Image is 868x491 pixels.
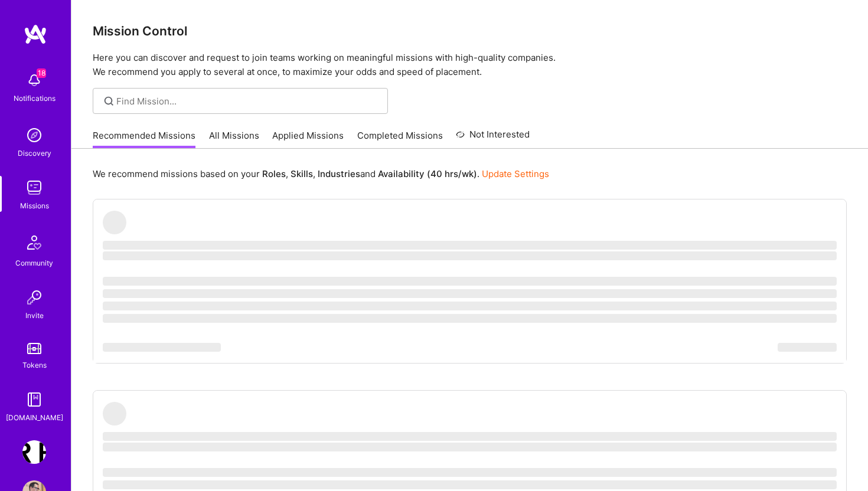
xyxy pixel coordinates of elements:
b: Skills [291,168,313,179]
div: Missions [20,199,49,212]
i: icon SearchGrey [102,94,116,108]
div: Invite [25,309,44,322]
img: guide book [22,388,46,411]
a: Recommended Missions [93,129,195,149]
img: Terr.ai: Building an Innovative Real Estate Platform [22,440,46,464]
p: Here you can discover and request to join teams working on meaningful missions with high-quality ... [93,51,847,79]
a: Completed Missions [357,129,443,149]
b: Availability (40 hrs/wk) [378,168,477,179]
img: Invite [22,286,46,309]
a: Applied Missions [272,129,344,149]
img: Community [20,228,48,257]
div: [DOMAIN_NAME] [6,411,63,424]
input: Find Mission... [116,95,379,107]
p: We recommend missions based on your , , and . [93,168,549,180]
img: discovery [22,123,46,147]
div: Notifications [14,92,56,104]
img: teamwork [22,176,46,199]
img: bell [22,68,46,92]
div: Tokens [22,359,47,371]
img: logo [24,24,47,45]
a: All Missions [209,129,259,149]
span: 18 [37,68,46,78]
b: Roles [262,168,286,179]
a: Update Settings [482,168,549,179]
a: Not Interested [456,127,530,149]
div: Community [15,257,53,269]
h3: Mission Control [93,24,847,38]
a: Terr.ai: Building an Innovative Real Estate Platform [19,440,49,464]
b: Industries [318,168,360,179]
div: Discovery [18,147,51,159]
img: tokens [27,343,41,354]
